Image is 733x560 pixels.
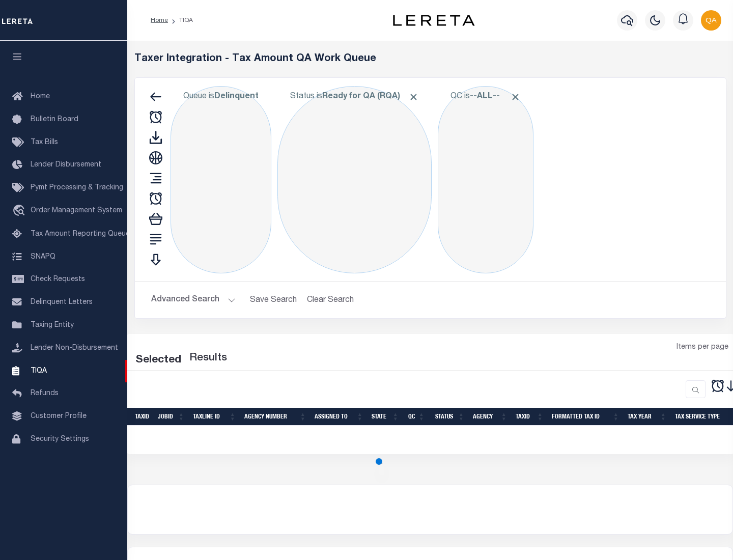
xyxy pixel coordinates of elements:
span: Bulletin Board [31,116,78,123]
th: Formatted Tax ID [548,408,624,426]
label: Results [189,350,227,367]
span: Pymt Processing & Tracking [31,184,123,191]
span: Security Settings [31,436,89,443]
span: Lender Non-Disbursement [31,345,118,352]
th: Assigned To [311,408,368,426]
th: JobID [154,408,189,426]
i: travel_explore [12,205,29,218]
button: Advanced Search [151,290,236,310]
button: Save Search [244,290,303,310]
span: Taxing Entity [31,322,74,329]
li: TIQA [168,16,193,25]
button: Clear Search [303,290,358,310]
th: Tax Year [624,408,671,426]
div: Click to Edit [171,86,271,273]
div: Click to Edit [277,86,432,273]
span: Delinquent Letters [31,299,93,306]
span: Lender Disbursement [31,161,101,169]
a: Home [151,17,168,23]
span: Tax Bills [31,139,58,146]
th: TaxLine ID [189,408,240,426]
span: Order Management System [31,207,122,214]
b: Delinquent [214,93,259,101]
b: Ready for QA (RQA) [322,93,419,101]
span: Home [31,93,50,100]
span: Check Requests [31,276,85,283]
div: Click to Edit [438,86,533,273]
th: Agency Number [240,408,311,426]
span: Click to Remove [510,92,521,102]
th: TaxID [512,408,548,426]
span: Click to Remove [408,92,419,102]
div: Selected [135,352,181,369]
h5: Taxer Integration - Tax Amount QA Work Queue [134,53,726,65]
span: Items per page [676,342,728,353]
img: logo-dark.svg [393,15,474,26]
th: Agency [469,408,512,426]
span: Customer Profile [31,413,87,420]
b: --ALL-- [470,93,500,101]
th: State [368,408,403,426]
span: Refunds [31,390,59,397]
span: SNAPQ [31,253,55,260]
th: QC [403,408,429,426]
th: TaxID [131,408,154,426]
th: Status [429,408,469,426]
span: Tax Amount Reporting Queue [31,231,130,238]
img: svg+xml;base64,PHN2ZyB4bWxucz0iaHR0cDovL3d3dy53My5vcmcvMjAwMC9zdmciIHBvaW50ZXItZXZlbnRzPSJub25lIi... [701,10,721,31]
span: TIQA [31,367,47,374]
